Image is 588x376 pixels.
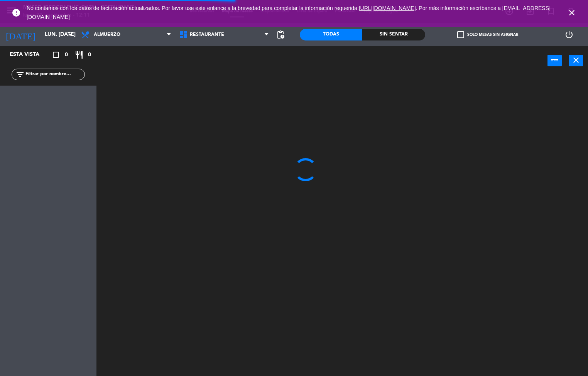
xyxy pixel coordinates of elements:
span: No contamos con los datos de facturación actualizados. Por favor use este enlance a la brevedad p... [27,5,551,20]
span: check_box_outline_blank [457,31,464,38]
i: restaurant [74,50,84,59]
span: 0 [65,51,68,59]
input: Filtrar por nombre... [25,70,84,79]
button: close [569,55,583,66]
span: 0 [88,51,91,59]
div: Sin sentar [362,29,425,40]
div: Esta vista [4,50,56,59]
i: power_settings_new [564,30,574,39]
a: . Por más información escríbanos a [EMAIL_ADDRESS][DOMAIN_NAME] [27,5,551,20]
span: pending_actions [276,30,285,39]
button: power_input [547,55,562,66]
i: arrow_drop_down [66,30,75,39]
i: close [567,8,576,17]
span: Restaurante [190,32,224,37]
span: Almuerzo [94,32,120,37]
i: close [571,56,581,65]
a: [URL][DOMAIN_NAME] [359,5,416,11]
i: power_input [550,56,559,65]
i: error [12,8,21,17]
i: crop_square [51,50,61,59]
i: filter_list [15,70,25,79]
div: Todas [300,29,362,40]
label: Solo mesas sin asignar [457,31,518,38]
